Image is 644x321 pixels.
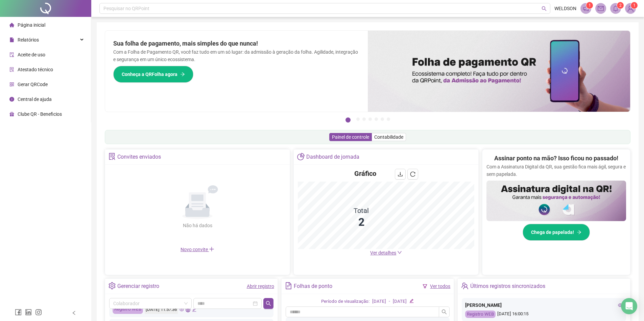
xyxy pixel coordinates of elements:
[465,301,623,309] div: [PERSON_NAME]
[18,22,45,28] span: Página inicial
[633,3,636,8] span: 1
[345,117,351,123] button: 1
[9,97,14,102] span: info-circle
[145,305,178,314] div: [DATE] 11:57:36
[586,2,593,9] sup: 1
[409,299,414,303] span: edit
[368,117,372,121] button: 4
[72,311,76,315] span: left
[117,151,161,163] div: Convites enviados
[297,153,304,160] span: pie-chart
[122,71,177,78] span: Conheça a QRFolha agora
[442,309,447,315] span: search
[554,5,576,12] span: WELDSON
[356,117,360,121] button: 2
[631,2,638,9] sup: Atualize o seu contato no menu Meus Dados
[181,247,214,252] span: Novo convite
[15,309,22,316] span: facebook
[374,134,403,140] span: Contabilidade
[423,284,427,289] span: filter
[370,250,402,256] a: Ver detalhes down
[9,52,14,57] span: audit
[387,117,390,121] button: 7
[589,3,591,8] span: 1
[465,311,623,318] div: [DATE] 16:00:15
[180,307,184,312] span: eye
[523,224,590,241] button: Chega de papelada!
[430,284,450,289] a: Ver todos
[306,151,359,163] div: Dashboard de jornada
[375,117,378,121] button: 5
[619,3,622,8] span: 2
[18,97,52,102] span: Central de ajuda
[113,39,360,48] h2: Sua folha de pagamento, mais simples do que nunca!
[583,5,589,11] span: notification
[461,282,468,289] span: team
[332,134,369,140] span: Painel de controle
[247,284,274,289] a: Abrir registro
[294,280,332,292] div: Folhas de ponto
[465,311,496,318] div: Registro WEB
[577,230,581,235] span: arrow-right
[285,282,292,289] span: file-text
[186,307,190,312] span: global
[9,23,14,27] span: home
[397,250,402,255] span: down
[354,169,376,178] h4: Gráfico
[113,66,193,83] button: Conheça a QRFolha agora
[166,222,229,229] div: Não há dados
[381,117,384,121] button: 6
[9,112,14,116] span: gift
[410,171,415,177] span: reload
[617,2,624,9] sup: 2
[398,171,403,177] span: download
[192,307,196,312] span: edit
[9,82,14,87] span: qrcode
[362,117,366,121] button: 3
[618,303,623,307] span: eye
[621,298,637,314] div: Open Intercom Messenger
[18,67,53,72] span: Atestado técnico
[18,37,39,43] span: Relatórios
[321,298,369,305] div: Período de visualização:
[109,282,116,289] span: setting
[372,298,386,305] div: [DATE]
[486,163,626,178] p: Com a Assinatura Digital da QR, sua gestão fica mais ágil, segura e sem papelada.
[389,298,390,305] div: -
[209,246,214,252] span: plus
[25,309,32,316] span: linkedin
[18,82,48,87] span: Gerar QRCode
[9,67,14,72] span: solution
[486,181,626,221] img: banner%2F02c71560-61a6-44d4-94b9-c8ab97240462.png
[470,280,545,292] div: Últimos registros sincronizados
[531,229,574,236] span: Chega de papelada!
[393,298,407,305] div: [DATE]
[113,48,360,63] p: Com a Folha de Pagamento QR, você faz tudo em um só lugar: da admissão à geração da folha. Agilid...
[370,250,396,256] span: Ver detalhes
[368,31,630,112] img: banner%2F8d14a306-6205-4263-8e5b-06e9a85ad873.png
[109,153,116,160] span: solution
[180,72,185,77] span: arrow-right
[9,37,14,42] span: file
[598,5,604,11] span: mail
[625,3,636,14] img: 94519
[266,301,271,306] span: search
[117,280,159,292] div: Gerenciar registro
[18,111,62,117] span: Clube QR - Beneficios
[613,5,619,11] span: bell
[18,52,45,57] span: Aceite de uso
[494,154,618,163] h2: Assinar ponto na mão? Isso ficou no passado!
[113,305,143,314] div: Registro WEB
[542,6,547,11] span: search
[35,309,42,316] span: instagram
